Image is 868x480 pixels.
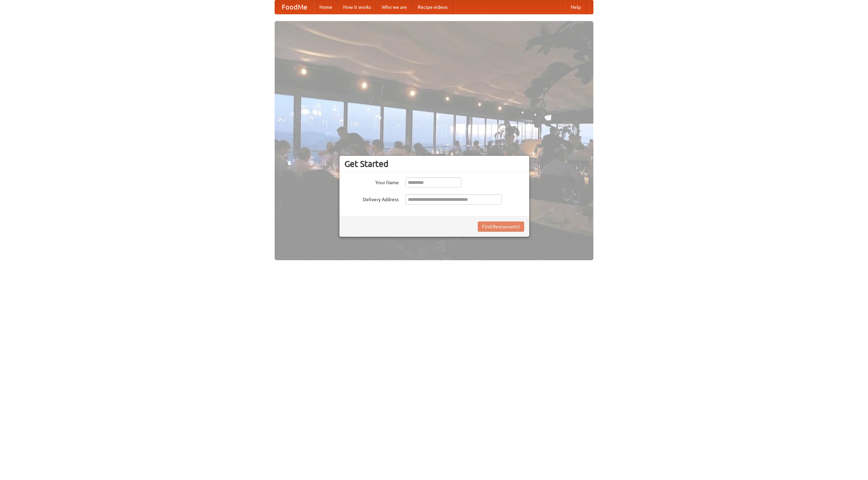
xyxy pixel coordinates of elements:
a: FoodMe [275,0,314,14]
h3: Get Started [344,159,524,169]
a: Who we are [376,0,412,14]
label: Your Name [344,177,399,186]
button: Find Restaurants! [478,222,524,232]
a: Recipe videos [412,0,453,14]
a: Help [565,0,586,14]
a: Home [314,0,338,14]
a: How it works [338,0,376,14]
label: Delivery Address [344,194,399,203]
